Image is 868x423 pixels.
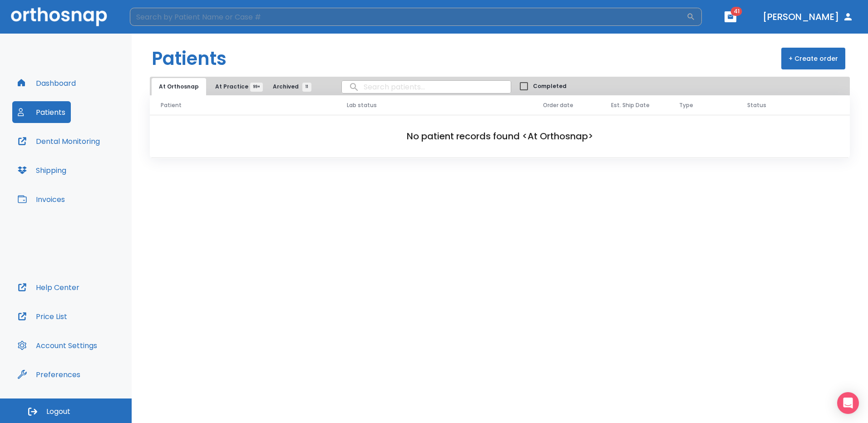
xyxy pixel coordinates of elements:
span: Status [747,101,766,109]
button: + Create order [781,48,845,69]
button: Help Center [12,276,85,298]
span: 11 [302,83,311,92]
button: Invoices [12,188,70,210]
button: Shipping [12,159,72,181]
button: Dental Monitoring [12,130,105,152]
span: Archived [273,83,307,91]
span: 99+ [250,83,263,92]
button: At Orthosnap [152,78,206,95]
span: Order date [543,101,573,109]
span: Logout [46,407,70,417]
div: Open Intercom Messenger [837,392,859,414]
span: Patient [161,101,182,109]
h1: Patients [152,45,227,72]
span: Est. Ship Date [611,101,650,109]
span: Completed [533,82,567,90]
button: Preferences [12,364,86,385]
button: [PERSON_NAME] [759,9,857,25]
div: tabs [152,78,316,95]
input: search [342,78,511,96]
span: Type [679,101,693,109]
button: Dashboard [12,72,81,94]
button: Patients [12,101,71,123]
button: Price List [12,305,73,327]
input: Search by Patient Name or Case # [130,8,686,26]
span: Lab status [347,101,377,109]
img: Orthosnap [11,7,107,26]
span: At Practice [215,83,256,91]
h2: No patient records found <At Orthosnap> [164,129,835,143]
span: 41 [731,7,742,16]
button: Account Settings [12,334,103,356]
